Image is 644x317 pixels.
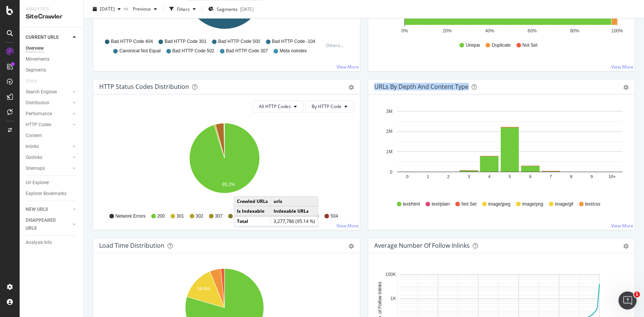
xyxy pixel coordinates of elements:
text: 95.2% [222,182,235,187]
div: Others... [326,42,347,49]
text: 10+ [609,174,616,179]
td: Total [234,216,271,226]
td: urls [271,197,318,206]
a: Movements [26,55,78,63]
text: 0 [406,174,408,179]
div: Search Engines [26,88,57,96]
span: Segments [217,6,238,12]
div: Url Explorer [26,179,49,187]
div: HTTP Codes [26,121,51,129]
a: Overview [26,44,78,52]
div: Inlinks [26,143,39,151]
div: [DATE] [240,6,254,12]
td: Crawled URLs [234,197,271,206]
text: 7 [549,174,552,179]
span: image/png [522,201,543,207]
a: Explorer Bookmarks [26,190,78,198]
text: 3 [467,174,470,179]
div: Average Number of Follow Inlinks [374,242,470,249]
a: DISAPPEARED URLS [26,216,71,232]
a: Analysis Info [26,239,78,247]
span: Bad HTTP Code -104 [272,38,315,45]
div: Analysis Info [26,239,52,247]
text: 4 [488,174,490,179]
a: Segments [26,66,78,74]
div: NEW URLS [26,206,48,213]
div: Sitemaps [26,165,45,172]
div: Explorer Bookmarks [26,190,66,198]
button: Previous [130,3,160,15]
span: Bad HTTP Code 500 [218,38,260,45]
span: Canonical Not Equal [119,48,160,54]
span: By HTTP Code [312,103,341,110]
span: Bad HTTP Code 307 [226,48,268,54]
span: text/plain [432,201,450,207]
text: 2 [447,174,449,179]
button: Filters [166,3,199,15]
span: Unique [466,42,480,49]
div: gear [349,244,354,249]
span: vs [124,5,130,11]
span: 504 [330,213,338,219]
a: View More [337,64,359,70]
span: 1 [634,291,640,297]
td: Indexable URLs [271,206,318,216]
text: 100% [611,28,623,34]
span: All HTTP Codes [259,103,291,110]
text: 60% [527,28,536,34]
button: By HTTP Code [305,101,354,113]
div: Load Time Distribution [99,242,164,249]
span: image/jpeg [488,201,510,207]
span: text/html [403,201,420,207]
a: View More [611,64,633,70]
div: URLs by Depth and Content Type [374,83,469,90]
a: Url Explorer [26,179,78,187]
a: Inlinks [26,143,71,151]
a: Content [26,132,78,140]
text: 3M [386,109,392,114]
div: Outlinks [26,154,42,162]
text: 9 [590,174,593,179]
a: View More [611,223,633,229]
text: 2M [386,129,392,134]
div: A chart. [374,107,625,194]
div: Segments [26,66,46,74]
div: Content [26,132,42,140]
span: Duplicate [492,42,510,49]
span: Meta noindex [280,48,307,54]
a: HTTP Codes [26,121,71,129]
span: text/css [585,201,600,207]
span: 302 [196,213,203,219]
span: 301 [177,213,184,219]
text: 1M [386,149,392,154]
text: 0% [401,28,408,34]
div: Visits [26,77,37,85]
text: 6 [529,174,531,179]
span: 200 [157,213,165,219]
a: NEW URLS [26,206,71,213]
span: Bad HTTP Code 301 [164,38,206,45]
text: 1K [390,296,396,301]
iframe: Intercom live chat [618,291,636,309]
text: 5 [508,174,510,179]
span: 2025 Oct. 5th [100,6,115,12]
span: Not Set [522,42,537,49]
a: Distribution [26,99,71,107]
div: DISAPPEARED URLS [26,216,64,232]
button: [DATE] [90,3,124,15]
div: SiteCrawler [26,12,77,21]
div: Distribution [26,99,49,107]
svg: A chart. [99,119,350,206]
a: Performance [26,110,71,118]
a: Visits [26,77,45,85]
a: Outlinks [26,154,71,162]
td: Is Indexable [234,206,271,216]
div: HTTP Status Codes Distribution [99,83,189,90]
text: 1 [426,174,429,179]
div: Performance [26,110,52,118]
text: 80% [570,28,579,34]
span: Bad HTTP Code 502 [172,48,214,54]
div: Overview [26,44,44,52]
a: Search Engines [26,88,71,96]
